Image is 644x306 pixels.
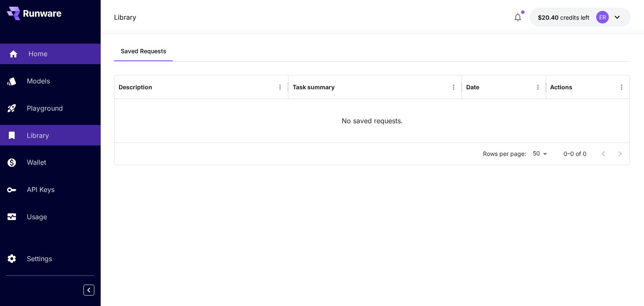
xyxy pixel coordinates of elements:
button: Menu [274,81,286,93]
p: API Keys [27,184,55,194]
p: 0–0 of 0 [563,150,587,158]
p: Wallet [27,157,46,167]
p: Rows per page: [483,150,526,158]
p: Usage [27,212,47,222]
p: Playground [27,103,63,113]
div: $20.40163 [538,13,589,22]
span: $20.40 [538,14,560,21]
p: Models [27,76,50,86]
div: Task summary [293,83,335,91]
button: Collapse sidebar [83,285,94,296]
button: Sort [335,81,347,93]
button: Menu [615,81,627,93]
p: Home [29,49,47,59]
span: Saved Requests [121,47,166,55]
div: Date [466,83,479,91]
p: Settings [27,254,52,264]
div: Description [119,83,152,91]
p: No saved requests. [342,116,403,126]
button: $20.40163ER [530,8,631,27]
div: ER [596,11,609,23]
a: Library [114,12,136,22]
div: Collapse sidebar [90,283,101,298]
div: Actions [550,83,572,91]
button: Menu [448,81,460,93]
button: Sort [480,81,492,93]
button: Sort [153,81,165,93]
p: Library [27,130,49,140]
button: Menu [532,81,544,93]
div: 50 [530,148,550,160]
nav: breadcrumb [114,12,136,22]
span: credits left [560,14,589,21]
